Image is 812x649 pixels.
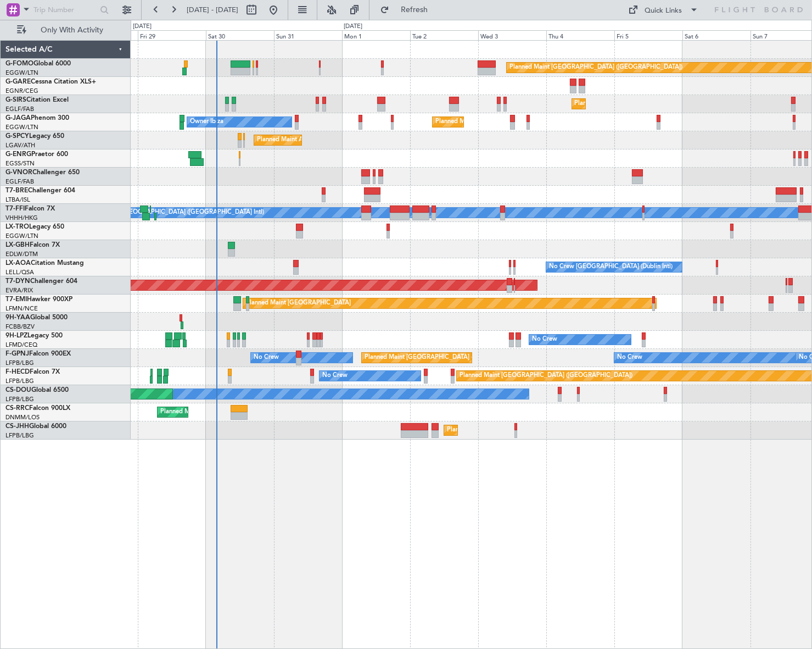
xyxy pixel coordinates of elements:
a: G-FOMOGlobal 6000 [5,60,71,67]
a: EGLF/FAB [5,177,34,186]
a: LX-TROLegacy 650 [5,224,64,230]
div: Fri 5 [614,30,682,40]
a: DNMM/LOS [5,413,40,421]
a: EDLW/DTM [5,250,38,258]
a: G-SPCYLegacy 650 [5,133,64,140]
span: CS-JHH [5,423,29,430]
span: T7-DYN [5,278,30,285]
span: T7-FFI [5,206,25,212]
div: No Crew [532,331,557,348]
a: G-VNORChallenger 650 [5,169,80,176]
a: G-JAGAPhenom 300 [5,115,69,121]
a: 9H-LPZLegacy 500 [5,332,63,339]
a: CS-JHHGlobal 6000 [5,423,66,430]
a: CS-DOUGlobal 6500 [5,387,69,393]
a: LFMN/NCE [5,304,38,313]
a: T7-EMIHawker 900XP [5,296,72,303]
span: G-ENRG [5,151,31,158]
div: Fri 29 [138,30,206,40]
a: F-GPNJFalcon 900EX [5,351,71,357]
div: [PERSON_NAME][GEOGRAPHIC_DATA] ([GEOGRAPHIC_DATA] Intl) [72,204,264,221]
span: G-SPCY [5,133,29,140]
a: EGGW/LTN [5,123,38,131]
div: Owner Ibiza [190,114,223,130]
span: T7-EMI [5,296,27,303]
div: No Crew [617,350,642,366]
span: F-GPNJ [5,351,29,357]
a: 9H-YAAGlobal 5000 [5,314,68,321]
span: [DATE] - [DATE] [187,5,238,15]
a: EGGW/LTN [5,232,38,240]
a: LFMD/CEQ [5,341,37,349]
span: G-SIRS [5,97,26,103]
div: [DATE] [344,22,362,31]
a: LELL/QSA [5,268,34,276]
div: Planned Maint [GEOGRAPHIC_DATA] [246,295,351,312]
span: T7-BRE [5,187,28,194]
span: LX-GBH [5,242,30,248]
a: LTBA/ISL [5,196,30,204]
a: EGGW/LTN [5,69,38,77]
a: EGSS/STN [5,159,35,168]
a: T7-FFIFalcon 7X [5,206,55,212]
div: Planned Maint Athens ([PERSON_NAME] Intl) [257,132,383,148]
span: F-HECD [5,369,30,375]
a: EGNR/CEG [5,87,38,95]
button: Quick Links [623,1,704,19]
div: Quick Links [645,5,682,16]
span: CS-RRC [5,405,29,412]
div: [DATE] [133,22,152,31]
a: T7-BREChallenger 604 [5,187,75,194]
span: CS-DOU [5,387,31,393]
span: Only With Activity [29,26,116,34]
a: G-GARECessna Citation XLS+ [5,79,96,85]
a: LGAV/ATH [5,141,35,149]
a: G-ENRGPraetor 600 [5,151,68,158]
span: 9H-YAA [5,314,30,321]
input: Trip Number [33,2,97,18]
div: Mon 1 [342,30,410,40]
div: Thu 4 [546,30,614,40]
a: LX-GBHFalcon 7X [5,242,60,248]
div: Wed 3 [478,30,546,40]
a: T7-DYNChallenger 604 [5,278,77,285]
div: Planned Maint [GEOGRAPHIC_DATA] ([GEOGRAPHIC_DATA]) [575,96,748,112]
span: Refresh [391,6,438,14]
a: VHHH/HKG [5,214,38,222]
div: No Crew [322,368,348,384]
span: G-FOMO [5,60,33,67]
a: LFPB/LBG [5,377,34,385]
a: LX-AOACitation Mustang [5,260,84,267]
div: No Crew [254,350,279,366]
div: Planned Maint [GEOGRAPHIC_DATA] ([GEOGRAPHIC_DATA]) [509,59,682,76]
span: G-GARE [5,79,31,85]
a: CS-RRCFalcon 900LX [5,405,70,412]
a: G-SIRSCitation Excel [5,97,69,103]
div: Sat 6 [682,30,751,40]
span: LX-TRO [5,224,29,230]
div: Planned Maint [GEOGRAPHIC_DATA] ([GEOGRAPHIC_DATA]) [460,368,632,384]
div: Planned Maint [GEOGRAPHIC_DATA] ([GEOGRAPHIC_DATA]) [365,350,537,366]
div: Planned Maint [GEOGRAPHIC_DATA] ([GEOGRAPHIC_DATA]) [160,404,333,420]
div: Planned Maint [GEOGRAPHIC_DATA] ([GEOGRAPHIC_DATA]) [435,114,608,130]
span: G-VNOR [5,169,32,176]
div: Planned Maint [GEOGRAPHIC_DATA] ([GEOGRAPHIC_DATA]) [447,422,620,439]
a: EVRA/RIX [5,286,33,295]
a: FCBB/BZV [5,323,35,331]
a: EGLF/FAB [5,105,34,113]
a: LFPB/LBG [5,359,34,367]
div: No Crew [GEOGRAPHIC_DATA] (Dublin Intl) [549,259,673,275]
a: LFPB/LBG [5,431,34,440]
span: LX-AOA [5,260,31,267]
button: Only With Activity [12,21,119,39]
div: Tue 2 [410,30,478,40]
span: G-JAGA [5,115,31,121]
div: Sat 30 [206,30,274,40]
a: LFPB/LBG [5,395,34,403]
div: Sun 31 [274,30,342,40]
button: Refresh [375,1,441,19]
span: 9H-LPZ [5,332,27,339]
a: F-HECDFalcon 7X [5,369,60,375]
